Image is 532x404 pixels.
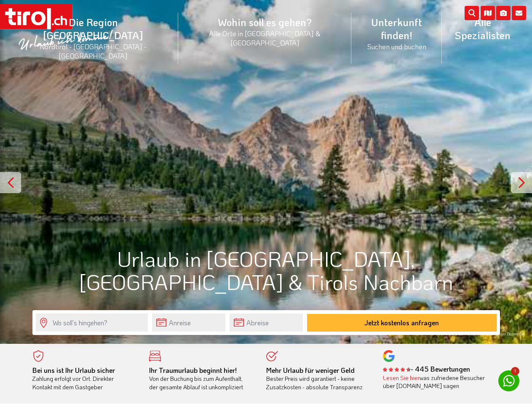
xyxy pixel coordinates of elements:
div: Zahlung erfolgt vor Ort. Direkter Kontakt mit dem Gastgeber [32,366,137,391]
small: Alle Orte in [GEOGRAPHIC_DATA] & [GEOGRAPHIC_DATA] [188,29,342,47]
input: Anreise [152,314,225,332]
span: 1 [511,367,519,375]
a: 1 [498,370,519,391]
i: Kontakt [512,6,526,20]
div: was zufriedene Besucher über [DOMAIN_NAME] sagen [383,374,487,390]
b: - 445 Bewertungen [383,364,470,373]
b: Mehr Urlaub für weniger Geld [266,366,355,375]
i: Fotogalerie [496,6,511,20]
a: Die Region [GEOGRAPHIC_DATA]Nordtirol - [GEOGRAPHIC_DATA] - [GEOGRAPHIC_DATA] [8,6,178,70]
b: Bei uns ist Ihr Urlaub sicher [32,366,115,375]
div: Bester Preis wird garantiert - keine Zusatzkosten - absolute Transparenz [266,366,371,391]
input: Abreise [230,314,303,332]
a: Lesen Sie hier [383,374,420,382]
b: Ihr Traumurlaub beginnt hier! [149,366,237,375]
button: Jetzt kostenlos anfragen [307,314,497,332]
div: Von der Buchung bis zum Aufenthalt, der gesamte Ablauf ist unkompliziert [149,366,254,391]
a: Alle Spezialisten [442,6,524,51]
small: Nordtirol - [GEOGRAPHIC_DATA] - [GEOGRAPHIC_DATA] [19,42,168,60]
small: Suchen und buchen [361,42,431,51]
a: Wohin soll es gehen?Alle Orte in [GEOGRAPHIC_DATA] & [GEOGRAPHIC_DATA] [178,6,352,56]
input: Wo soll's hingehen? [36,314,148,332]
a: Unterkunft finden!Suchen und buchen [351,6,441,60]
i: Karte öffnen [481,6,495,20]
